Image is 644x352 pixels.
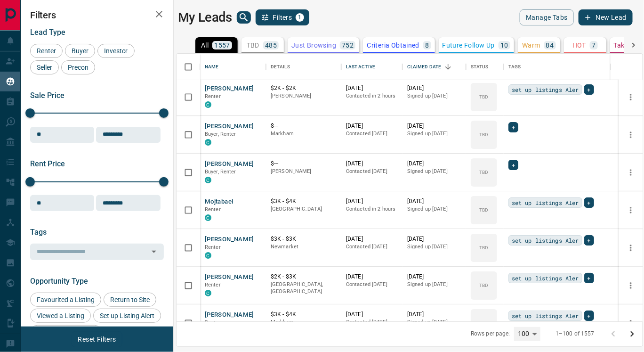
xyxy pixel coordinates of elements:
[205,84,254,93] button: [PERSON_NAME]
[346,122,398,130] p: [DATE]
[205,139,211,146] div: condos.ca
[30,28,65,37] span: Lead Type
[508,122,518,132] div: +
[271,311,337,319] p: $3K - $4K
[205,122,254,131] button: [PERSON_NAME]
[588,85,591,94] span: +
[512,236,579,245] span: set up listings Aler
[346,273,398,281] p: [DATE]
[466,54,504,80] div: Status
[512,311,579,320] span: set up listings Aler
[624,128,638,142] button: more
[271,168,337,175] p: [PERSON_NAME]
[346,130,398,138] p: Contacted [DATE]
[588,273,591,283] span: +
[93,309,161,323] div: Set up Listing Alert
[512,160,515,170] span: +
[520,9,573,25] button: Manage Tabs
[205,169,236,175] span: Buyer, Renter
[266,54,341,80] div: Details
[205,273,254,282] button: [PERSON_NAME]
[584,311,594,321] div: +
[205,252,211,259] div: condos.ca
[443,42,495,49] p: Future Follow Up
[407,273,461,281] p: [DATE]
[214,42,230,49] p: 1557
[61,60,95,74] div: Precon
[271,319,337,333] p: Markham, [GEOGRAPHIC_DATA]
[147,245,161,258] button: Open
[271,122,337,130] p: $---
[341,54,402,80] div: Last Active
[346,84,398,92] p: [DATE]
[479,319,488,327] p: TBD
[271,281,337,295] p: [GEOGRAPHIC_DATA], [GEOGRAPHIC_DATA]
[205,177,211,183] div: condos.ca
[508,160,518,170] div: +
[407,54,442,80] div: Claimed Date
[271,205,337,213] p: [GEOGRAPHIC_DATA]
[205,319,221,326] span: Renter
[346,319,398,326] p: Contacted [DATE]
[205,214,211,221] div: condos.ca
[205,101,211,108] div: condos.ca
[237,11,251,24] button: search button
[205,235,254,244] button: [PERSON_NAME]
[512,198,579,207] span: set up listings Aler
[346,311,398,319] p: [DATE]
[205,244,221,250] span: Renter
[407,235,461,243] p: [DATE]
[33,64,56,71] span: Seller
[271,160,337,168] p: $---
[33,296,98,303] span: Favourited a Listing
[30,159,65,168] span: Rent Price
[346,168,398,175] p: Contacted [DATE]
[588,236,591,245] span: +
[407,92,461,100] p: Signed up [DATE]
[271,84,337,92] p: $2K - $2K
[30,277,88,286] span: Opportunity Type
[624,241,638,255] button: more
[479,131,488,138] p: TBD
[555,330,595,338] p: 1–100 of 1557
[271,235,337,243] p: $3K - $3K
[107,296,153,303] span: Return to Site
[407,160,461,168] p: [DATE]
[479,169,488,176] p: TBD
[588,198,591,207] span: +
[623,325,642,344] button: Go to next page
[592,42,596,49] p: 7
[271,197,337,205] p: $3K - $4K
[572,42,586,49] p: HOT
[479,244,488,251] p: TBD
[72,331,122,347] button: Reset Filters
[346,235,398,243] p: [DATE]
[624,316,638,330] button: more
[346,197,398,205] p: [DATE]
[407,168,461,175] p: Signed up [DATE]
[407,281,461,288] p: Signed up [DATE]
[205,54,219,80] div: Name
[201,42,209,49] p: All
[479,93,488,100] p: TBD
[442,60,455,74] button: Sort
[624,90,638,104] button: more
[407,122,461,130] p: [DATE]
[407,130,461,138] p: Signed up [DATE]
[584,235,594,246] div: +
[101,47,131,55] span: Investor
[346,160,398,168] p: [DATE]
[30,309,91,323] div: Viewed a Listing
[508,54,521,80] div: Tags
[265,42,277,49] p: 485
[68,47,92,55] span: Buyer
[407,205,461,213] p: Signed up [DATE]
[407,319,461,326] p: Signed up [DATE]
[407,197,461,205] p: [DATE]
[65,44,95,58] div: Buyer
[205,93,221,99] span: Renter
[30,60,59,74] div: Seller
[342,42,354,49] p: 752
[367,42,419,49] p: Criteria Obtained
[346,205,398,213] p: Contacted in 2 hours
